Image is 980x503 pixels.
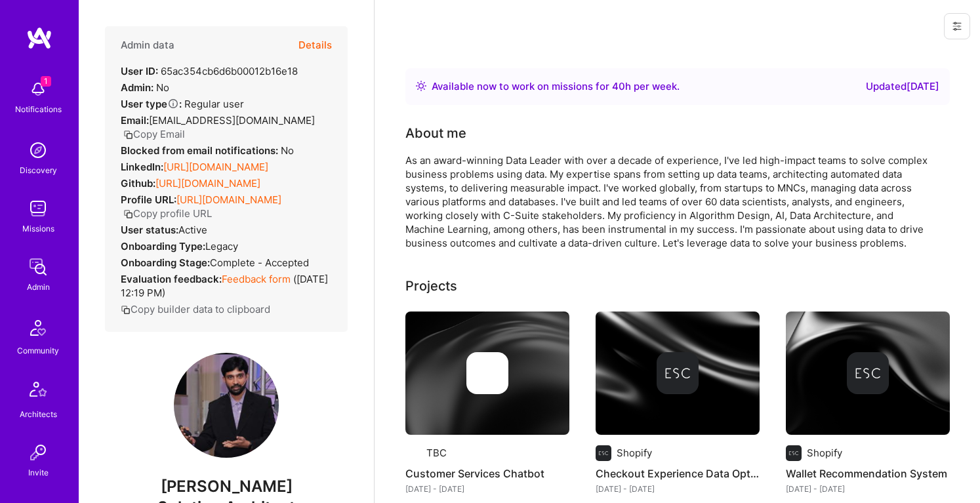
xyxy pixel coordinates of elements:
strong: Evaluation feedback: [121,273,222,285]
a: [URL][DOMAIN_NAME] [155,177,260,190]
img: Company logo [657,352,699,394]
strong: Email: [121,114,149,127]
img: Company logo [466,352,508,394]
h4: Wallet Recommendation System [786,465,950,482]
strong: Blocked from email notifications: [121,144,281,157]
div: 65ac354cb6d6b00012b16e18 [121,64,298,78]
strong: User status: [121,224,178,236]
h4: Customer Services Chatbot [405,465,569,482]
div: No [121,81,169,94]
img: bell [25,76,51,102]
img: admin teamwork [25,254,51,280]
div: Shopify [807,446,842,460]
img: cover [786,312,950,435]
span: Complete - Accepted [210,256,309,269]
img: Company logo [596,445,611,461]
img: discovery [25,137,51,163]
button: Copy profile URL [123,207,212,220]
a: [URL][DOMAIN_NAME] [163,161,268,173]
span: 40 [612,80,625,92]
i: icon Copy [123,209,133,219]
strong: User ID: [121,65,158,77]
div: Missions [22,222,54,235]
a: [URL][DOMAIN_NAME] [176,193,281,206]
div: [DATE] - [DATE] [786,482,950,496]
div: Projects [405,276,457,296]
span: legacy [205,240,238,252]
img: teamwork [25,195,51,222]
img: cover [405,312,569,435]
h4: Admin data [121,39,174,51]
div: As an award-winning Data Leader with over a decade of experience, I've led high-impact teams to s... [405,153,930,250]
div: Invite [28,466,49,479]
img: User Avatar [174,353,279,458]
img: Architects [22,376,54,407]
button: Copy builder data to clipboard [121,302,270,316]
a: Feedback form [222,273,291,285]
i: icon Copy [123,130,133,140]
div: [DATE] - [DATE] [405,482,569,496]
span: [PERSON_NAME] [105,477,348,496]
i: icon Copy [121,305,131,315]
img: Company logo [786,445,802,461]
span: [EMAIL_ADDRESS][DOMAIN_NAME] [149,114,315,127]
img: Invite [25,439,51,466]
img: logo [26,26,52,50]
span: Active [178,224,207,236]
img: Company logo [405,445,421,461]
img: Community [22,312,54,344]
div: Admin [27,280,50,294]
div: About me [405,123,466,143]
div: [DATE] - [DATE] [596,482,760,496]
strong: Onboarding Stage: [121,256,210,269]
button: Copy Email [123,127,185,141]
strong: Onboarding Type: [121,240,205,252]
div: Notifications [15,102,62,116]
i: Help [167,98,179,110]
div: Updated [DATE] [866,79,939,94]
h4: Checkout Experience Data Optimization [596,465,760,482]
div: Shopify [617,446,652,460]
strong: Github: [121,177,155,190]
div: Regular user [121,97,244,111]
div: Community [17,344,59,357]
div: Architects [20,407,57,421]
button: Details [298,26,332,64]
img: cover [596,312,760,435]
div: Available now to work on missions for h per week . [432,79,680,94]
img: Company logo [847,352,889,394]
strong: Admin: [121,81,153,94]
img: Availability [416,81,426,91]
div: No [121,144,294,157]
span: 1 [41,76,51,87]
strong: Profile URL: [121,193,176,206]
strong: LinkedIn: [121,161,163,173]
strong: User type : [121,98,182,110]
div: ( [DATE] 12:19 PM ) [121,272,332,300]
div: Discovery [20,163,57,177]
div: TBC [426,446,447,460]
